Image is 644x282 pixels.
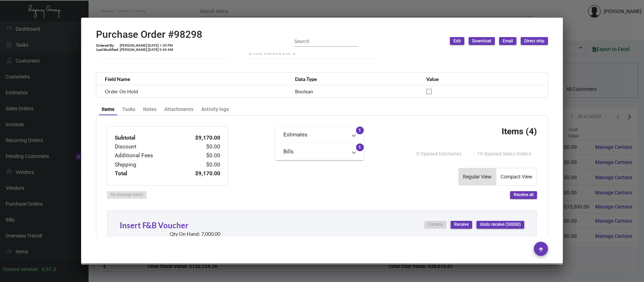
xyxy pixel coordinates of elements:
[120,221,188,230] a: Insert F&B Voucher
[472,38,491,44] span: Download
[453,38,461,44] span: Edit
[503,38,513,44] span: Email
[178,142,221,151] td: $0.00
[96,29,202,41] h2: Purchase Order #98298
[459,168,496,185] button: Regular View
[170,231,223,237] h2: Qty On Hand: 7,000.00
[284,148,347,156] mat-panel-title: Bills
[119,43,174,48] td: [PERSON_NAME] [DATE] 1:39 PM
[496,168,537,185] button: Compact View
[102,106,114,113] div: Items
[275,126,364,143] mat-expansion-panel-header: Estimates
[411,147,467,160] button: 5 Opened Estimates
[476,221,524,229] button: Undo receive (50000)
[178,160,221,169] td: $0.00
[114,169,178,178] td: Total
[178,169,221,178] td: $9,170.00
[105,88,138,94] span: Order On Hold
[114,142,178,151] td: Discount
[524,38,544,44] span: Direct ship
[477,151,531,157] span: 19 Opened Sales Orders
[119,48,174,52] td: [PERSON_NAME] [DATE] 9:46 AM
[96,48,119,52] td: Last Modified:
[471,147,537,160] button: 19 Opened Sales Orders
[521,37,548,45] button: Direct ship
[288,73,419,85] th: Data Type
[107,191,147,199] button: Re-Arrange Items
[510,191,537,199] button: Receive all
[502,126,537,136] h3: Items (4)
[480,222,521,228] span: Undo receive (50000)
[122,106,135,113] div: Tasks
[114,151,178,160] td: Additional Fees
[3,266,39,273] div: Current version:
[201,106,229,113] div: Activity logs
[295,88,313,94] span: Boolean
[428,222,443,228] span: Cartons
[424,221,446,229] button: Cartons
[42,266,56,273] div: 0.51.2
[114,134,178,142] td: Subtotal
[454,222,469,228] span: Receive
[96,43,119,48] td: Entered By:
[419,73,548,85] th: Value
[143,106,157,113] div: Notes
[114,160,178,169] td: Shipping
[178,134,221,142] td: $9,170.00
[514,193,533,198] span: Receive all
[284,131,347,139] mat-panel-title: Estimates
[164,106,193,113] div: Attachments
[96,73,288,85] th: Field Name
[450,37,464,45] button: Edit
[451,221,472,229] button: Receive
[499,37,516,45] button: Email
[416,151,462,157] span: 5 Opened Estimates
[275,143,364,160] mat-expansion-panel-header: Bills
[469,37,495,45] button: Download
[111,193,143,198] span: Re-Arrange Items
[178,151,221,160] td: $0.00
